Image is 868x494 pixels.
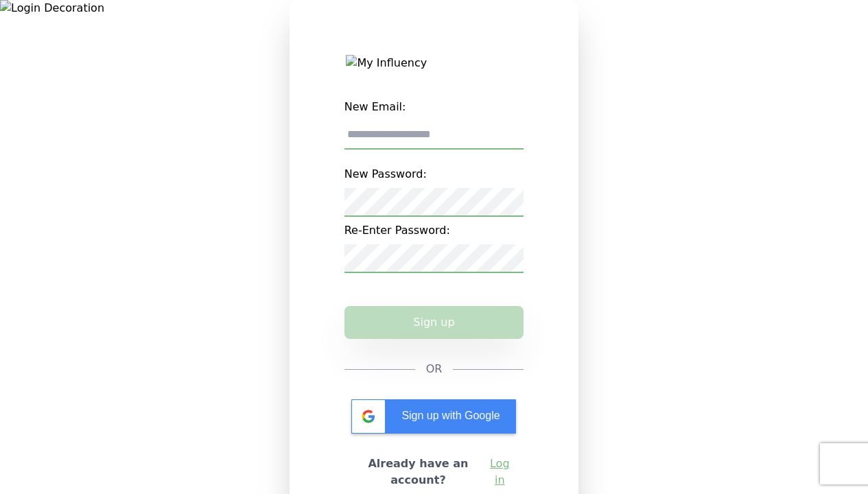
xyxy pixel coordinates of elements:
label: New Password: [344,161,524,188]
button: Sign up [344,306,524,339]
a: Log in [486,456,513,489]
h2: Already have an account? [355,456,482,489]
div: Sign up with Google [351,399,516,434]
span: OR [426,361,443,377]
span: Sign up with Google [401,410,500,421]
label: Re-Enter Password: [344,217,524,244]
img: My Influency [346,55,521,71]
label: New Email: [344,93,524,121]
